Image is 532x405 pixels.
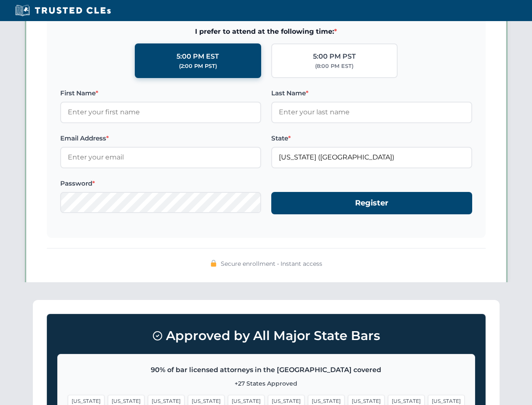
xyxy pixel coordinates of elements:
[68,379,465,388] p: +27 States Approved
[221,259,322,268] span: Secure enrollment • Instant access
[271,133,472,143] label: State
[60,178,261,189] label: Password
[60,147,261,168] input: Enter your email
[315,62,353,70] div: (8:00 PM EST)
[13,4,113,17] img: Trusted CLEs
[210,260,217,267] img: 🔒
[60,88,261,98] label: First Name
[60,133,261,143] label: Email Address
[313,51,356,62] div: 5:00 PM PST
[179,62,217,70] div: (2:00 PM PST)
[68,364,465,375] p: 90% of bar licensed attorneys in the [GEOGRAPHIC_DATA] covered
[60,26,472,37] span: I prefer to attend at the following time:
[60,102,261,123] input: Enter your first name
[271,102,472,123] input: Enter your last name
[271,147,472,168] input: Florida (FL)
[271,192,472,214] button: Register
[57,324,475,347] h3: Approved by All Major State Bars
[176,51,219,62] div: 5:00 PM EST
[271,88,472,98] label: Last Name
